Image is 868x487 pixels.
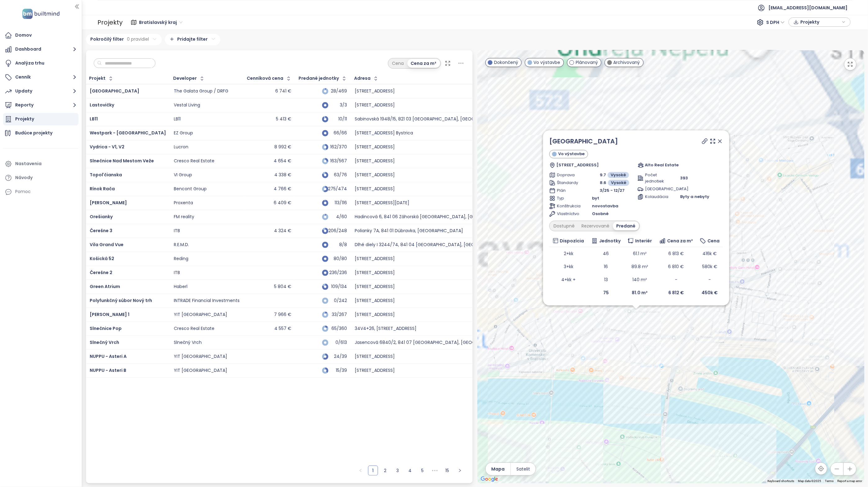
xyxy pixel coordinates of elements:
[680,186,682,192] span: -
[90,339,119,345] a: Slnečný Vrch
[355,256,395,262] div: [STREET_ADDRESS]
[368,466,378,475] a: 1
[368,466,378,476] li: 1
[556,162,599,168] span: [STREET_ADDRESS]
[276,116,291,122] div: 5 413 €
[174,172,192,178] div: VI Group
[355,284,395,290] div: [STREET_ADDRESS]
[3,43,79,56] button: Dashboard
[274,186,291,192] div: 4 766 €
[90,144,124,150] span: Vydrica - V1, V2
[354,76,371,80] div: Adresa
[90,116,98,122] span: LB11
[624,260,655,273] td: 89.8 m²
[173,76,197,80] div: Developer
[90,241,124,248] a: Vila Grand Vue
[90,172,122,178] a: Topoľčianska
[355,214,513,220] div: Hadincová 6, 841 06 Záhorská [GEOGRAPHIC_DATA], [GEOGRAPHIC_DATA]
[766,18,785,27] span: S DPH
[331,354,347,358] div: 24/39
[174,326,214,331] div: Cresco Real Estate
[549,247,588,260] td: 2+kk
[3,29,79,42] a: Domov
[430,466,440,476] span: •••
[557,211,578,217] span: Vlastníctvo
[600,172,606,178] span: 9.7
[668,250,684,257] span: 6 813 €
[174,130,193,136] div: EZ Group
[418,466,428,476] li: 5
[645,162,678,168] span: Alto Real Estate
[299,76,339,80] span: Predané jednotky
[274,172,291,178] div: 4 338 €
[331,271,347,275] div: 236/236
[703,250,717,257] span: 416k €
[792,17,847,27] div: button
[90,283,120,290] span: Green Atrium
[798,479,821,483] span: Map data ©2025
[90,214,113,220] span: Orešianky
[600,187,625,194] span: 3/25 - 12/27
[331,159,347,163] div: 163/567
[90,88,139,94] a: [GEOGRAPHIC_DATA]
[430,466,440,476] li: Nasledujúcich 5 strán
[274,326,291,331] div: 4 557 €
[90,130,166,136] span: Westpark - [GEOGRAPHIC_DATA]
[90,269,112,276] a: Čerešne 2
[838,479,862,483] a: Report a map error
[331,89,347,93] div: 28/469
[635,237,652,244] span: Interiér
[3,113,79,125] a: Projekty
[90,367,126,373] a: NUPPU - Asteri B
[405,466,415,476] li: 4
[331,201,347,205] div: 113/116
[708,237,720,244] span: Cena
[549,137,618,146] a: [GEOGRAPHIC_DATA]
[331,173,347,177] div: 63/76
[380,466,390,476] li: 2
[576,59,598,66] span: Plánovaný
[331,285,347,289] div: 109/134
[702,264,717,270] span: 580k €
[247,76,284,80] div: Cenníková cena
[274,200,291,206] div: 6 409 €
[3,57,79,70] a: Analýza trhu
[331,257,347,261] div: 80/80
[406,466,415,475] a: 4
[516,466,530,472] span: Satelit
[768,0,848,15] span: [EMAIL_ADDRESS][DOMAIN_NAME]
[89,76,106,80] div: Projekt
[389,59,407,68] div: Cena
[632,290,648,296] b: 81.0 m²
[534,59,560,66] span: Vo výstavbe
[486,463,510,475] button: Mapa
[667,237,693,244] span: Cena za m²
[455,466,465,476] button: right
[494,59,518,66] span: Dokončený
[588,247,624,260] td: 46
[3,71,79,83] button: Cenník
[355,228,463,234] div: Polianky 7A, 841 01 Dúbravka, [GEOGRAPHIC_DATA]
[557,203,578,209] span: Konštrukcia
[355,144,395,150] div: [STREET_ADDRESS]
[90,102,114,108] span: Lastovičky
[708,277,711,283] span: -
[86,34,162,45] div: Pokročilý filter
[331,299,347,303] div: 0/242
[355,130,413,136] div: [STREET_ADDRESS] Bystrica
[15,31,32,39] div: Domov
[165,34,220,45] div: Pridajte filter
[174,256,188,262] div: Reding
[393,466,403,476] li: 3
[614,59,640,66] span: Archivovaný
[90,186,115,192] span: Rínok Rača
[3,85,79,97] button: Updaty
[127,36,149,43] span: 0 pravidiel
[558,151,584,157] span: Vo výstavbe
[174,144,188,150] div: Lucron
